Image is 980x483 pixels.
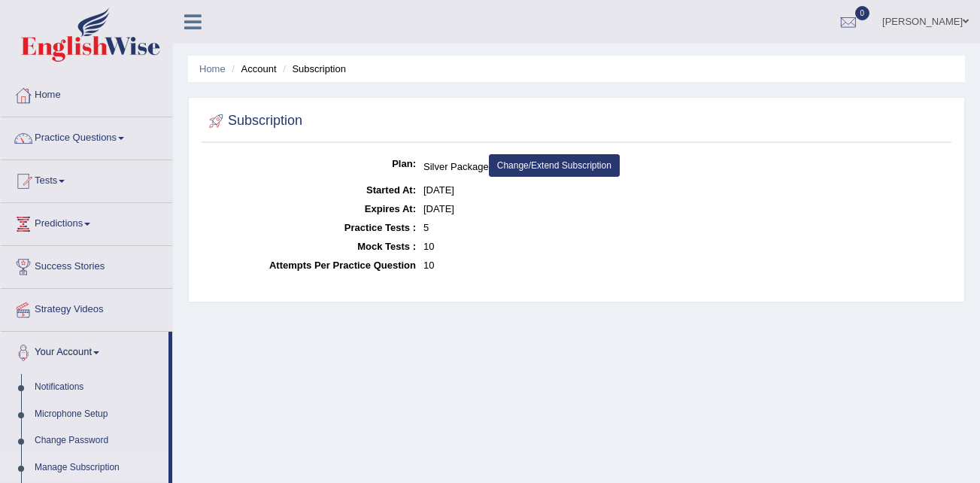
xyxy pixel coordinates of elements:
a: Tests [1,160,172,198]
li: Subscription [279,62,346,76]
dt: Mock Tests : [205,237,416,256]
dt: Attempts Per Practice Question [205,256,416,275]
dd: 10 [423,256,948,275]
dt: Plan: [205,154,416,173]
a: Manage Subscription [28,454,168,481]
a: Home [199,63,226,74]
dd: Silver Package [423,154,948,181]
dd: [DATE] [423,181,948,199]
li: Account [228,62,276,76]
dd: 5 [423,218,948,237]
a: Strategy Videos [1,289,172,327]
a: Microphone Setup [28,401,168,428]
a: Change Password [28,427,168,454]
a: Practice Questions [1,117,172,155]
span: 0 [855,6,870,20]
dt: Practice Tests : [205,218,416,237]
a: Change/Extend Subscription [489,154,620,177]
dd: 10 [423,237,948,256]
dd: [DATE] [423,199,948,218]
dt: Started At: [205,181,416,199]
a: Your Account [1,332,168,369]
a: Predictions [1,203,172,241]
a: Success Stories [1,246,172,284]
h2: Subscription [205,110,302,132]
a: Home [1,74,172,112]
a: Notifications [28,374,168,401]
dt: Expires At: [205,199,416,218]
